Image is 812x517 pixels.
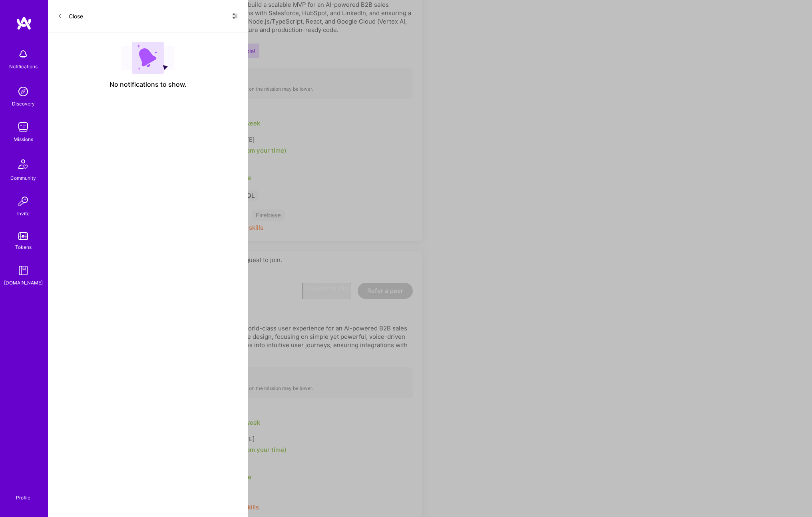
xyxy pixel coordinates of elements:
[4,278,43,287] div: [DOMAIN_NAME]
[17,209,30,218] div: Invite
[15,46,31,62] img: bell
[15,119,31,135] img: teamwork
[15,262,31,278] img: guide book
[58,10,83,22] button: Close
[16,493,30,501] div: Profile
[14,135,33,143] div: Missions
[10,174,36,182] div: Community
[121,42,174,74] img: empty
[9,62,38,71] div: Notifications
[12,99,35,108] div: Discovery
[18,232,28,240] img: tokens
[15,193,31,209] img: Invite
[16,16,32,30] img: logo
[109,80,187,89] span: No notifications to show.
[14,155,33,174] img: Community
[15,84,31,99] img: discovery
[13,485,33,501] a: Profile
[15,243,32,251] div: Tokens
